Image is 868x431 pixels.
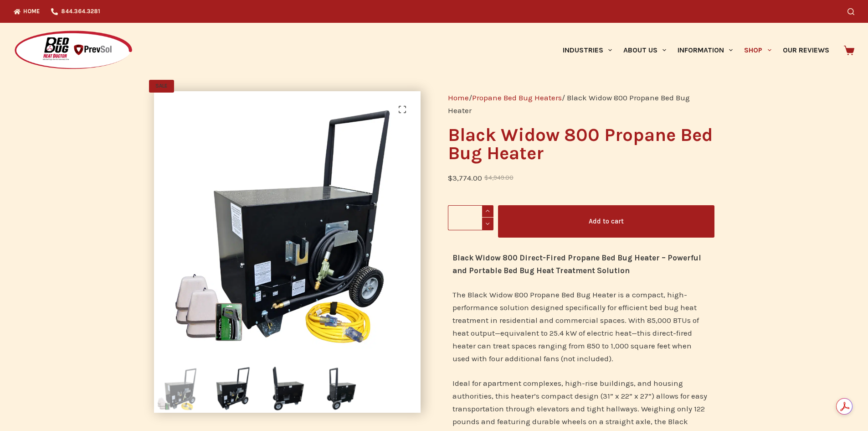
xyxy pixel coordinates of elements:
span: $ [448,173,452,182]
img: Black Widow 800 Propane Bed Bug Heater with propane hose attachment [209,365,257,413]
p: The Black Widow 800 Propane Bed Bug Heater is a compact, high-performance solution designed speci... [452,288,710,365]
a: Propane Bed Bug Heaters [472,93,562,102]
img: Black Widow 800 Propane Bed Bug Heater basic package [154,91,421,358]
img: Black Widow 800 Propane Bed Bug Heater operable by single technician [318,365,366,413]
bdi: 3,774.00 [448,173,482,182]
img: Black Widow 800 Propane Bed Bug Heater with handle for easy transport [263,365,311,413]
span: SALE [149,80,174,93]
img: Prevsol/Bed Bug Heat Doctor [14,30,133,71]
input: Product quantity [448,205,493,230]
nav: Breadcrumb [448,91,714,117]
a: Black Widow 800 Propane Bed Bug Heater basic package [154,219,421,228]
nav: Primary [557,23,835,78]
span: $ [484,174,488,181]
a: Our Reviews [777,23,835,78]
button: Search [847,8,854,15]
strong: Black Widow 800 Direct-Fired Propane Bed Bug Heater – Powerful and Portable Bed Bug Heat Treatmen... [452,253,701,275]
img: Black Widow 800 Propane Bed Bug Heater basic package [154,365,202,413]
h1: Black Widow 800 Propane Bed Bug Heater [448,126,714,162]
a: Information [672,23,739,78]
bdi: 4,949.00 [484,174,514,181]
a: View full-screen image gallery [393,100,411,119]
a: Industries [557,23,617,78]
a: Home [448,93,469,102]
button: Add to cart [498,205,714,238]
a: Shop [739,23,777,78]
a: About Us [617,23,672,78]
